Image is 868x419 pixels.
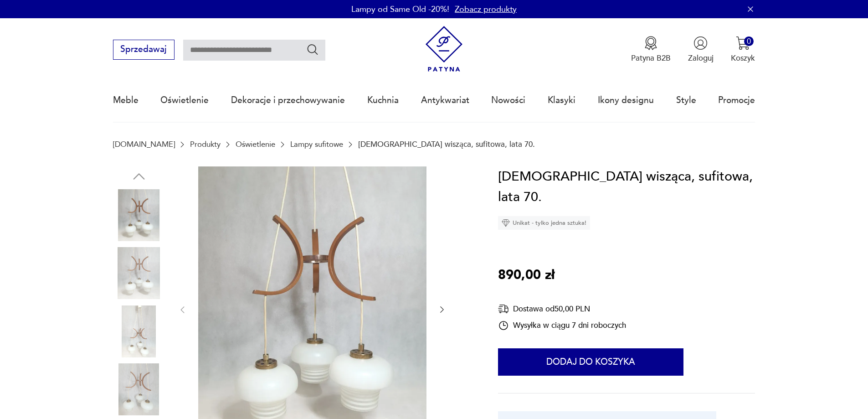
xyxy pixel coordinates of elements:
a: Klasyki [548,79,575,121]
p: Koszyk [731,53,755,63]
p: [DEMOGRAPHIC_DATA] wisząca, sufitowa, lata 70. [358,140,535,149]
button: Zaloguj [688,36,714,63]
div: Unikat - tylko jedna sztuka! [498,216,590,230]
div: Dostawa od 50,00 PLN [498,303,626,315]
a: Style [676,79,696,121]
a: Sprzedawaj [113,47,175,54]
a: Zobacz produkty [455,4,517,15]
a: Oświetlenie [236,140,275,149]
p: Zaloguj [688,53,714,63]
a: Lampy sufitowe [290,140,343,149]
a: Antykwariat [421,79,469,121]
p: Patyna B2B [631,53,671,63]
img: Zdjęcie produktu Lampa wisząca, sufitowa, lata 70. [113,305,165,357]
a: Kuchnia [367,79,399,121]
a: Ikona medaluPatyna B2B [631,36,671,63]
img: Ikona dostawy [498,303,509,315]
img: Ikona koszyka [736,36,750,50]
img: Zdjęcie produktu Lampa wisząca, sufitowa, lata 70. [113,189,165,241]
button: Sprzedawaj [113,40,175,60]
a: Dekoracje i przechowywanie [231,79,345,121]
button: Dodaj do koszyka [498,348,683,376]
img: Ikona medalu [644,36,658,50]
a: Produkty [190,140,221,149]
a: Meble [113,79,139,121]
button: Patyna B2B [631,36,671,63]
div: 0 [744,36,754,46]
p: 890,00 zł [498,265,555,286]
a: [DOMAIN_NAME] [113,140,175,149]
img: Patyna - sklep z meblami i dekoracjami vintage [421,26,467,72]
img: Ikonka użytkownika [693,36,708,50]
img: Ikona diamentu [502,219,510,227]
a: Nowości [491,79,525,121]
img: Zdjęcie produktu Lampa wisząca, sufitowa, lata 70. [113,363,165,415]
h1: [DEMOGRAPHIC_DATA] wisząca, sufitowa, lata 70. [498,166,755,208]
button: 0Koszyk [731,36,755,63]
img: Zdjęcie produktu Lampa wisząca, sufitowa, lata 70. [113,247,165,299]
div: Wysyłka w ciągu 7 dni roboczych [498,320,626,331]
p: Lampy od Same Old -20%! [351,4,449,15]
a: Oświetlenie [160,79,209,121]
a: Promocje [718,79,755,121]
a: Ikony designu [598,79,654,121]
button: Szukaj [306,43,319,56]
